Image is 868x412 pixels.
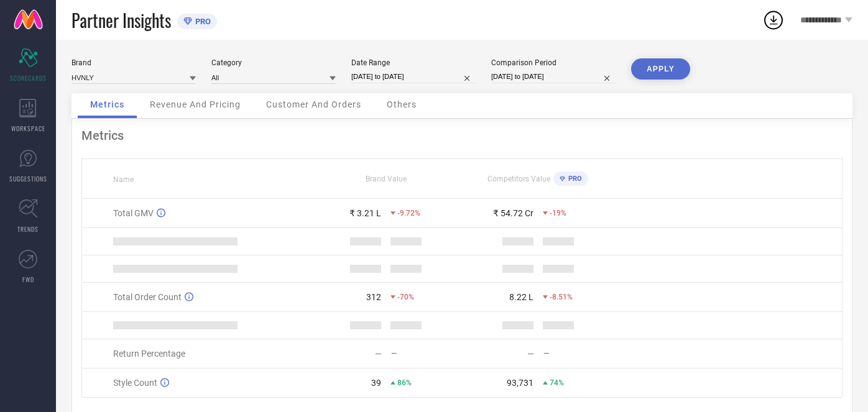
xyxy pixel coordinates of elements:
span: Style Count [113,378,157,388]
div: ₹ 3.21 L [349,208,381,218]
span: Name [113,175,134,184]
span: PRO [192,17,211,26]
input: Select date range [351,70,476,83]
div: Open download list [762,9,785,31]
input: Select comparison period [491,70,616,83]
div: Metrics [81,128,843,143]
span: 74% [550,378,564,387]
span: Total GMV [113,208,154,218]
div: — [543,349,614,358]
span: -9.72% [397,209,420,217]
div: Date Range [351,58,476,67]
span: PRO [565,175,582,183]
div: 8.22 L [509,292,533,302]
span: Competitors Value [487,175,550,183]
span: Partner Insights [72,7,171,33]
span: Others [387,99,417,109]
span: 86% [397,378,412,387]
span: TRENDS [17,224,39,234]
div: Category [211,58,336,67]
div: 39 [371,378,381,388]
div: Brand [72,58,196,67]
span: SUGGESTIONS [9,174,47,183]
span: SCORECARDS [10,73,47,83]
div: Comparison Period [491,58,616,67]
span: Revenue And Pricing [150,99,241,109]
span: FWD [22,275,34,284]
span: -70% [397,293,414,301]
span: Customer And Orders [266,99,361,109]
div: — [375,349,382,359]
span: Return Percentage [113,349,185,359]
span: -19% [550,209,566,217]
div: ₹ 54.72 Cr [493,208,533,218]
span: Total Order Count [113,292,182,302]
span: WORKSPACE [11,124,45,133]
span: -8.51% [550,293,573,301]
div: — [391,349,461,358]
button: APPLY [631,58,690,80]
span: Metrics [90,99,124,109]
div: 93,731 [507,378,533,388]
span: Brand Value [366,175,407,183]
div: 312 [366,292,381,302]
div: — [527,349,534,359]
